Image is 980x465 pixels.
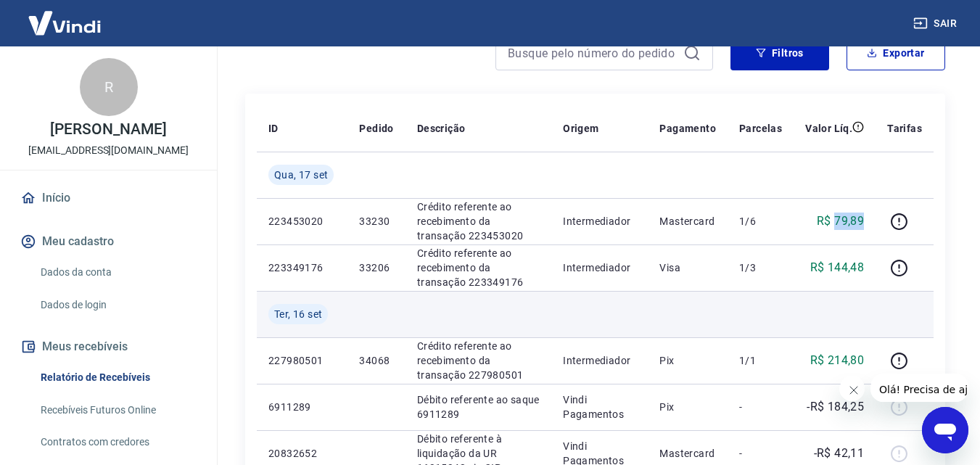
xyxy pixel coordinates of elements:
[563,214,636,229] p: Intermediador
[417,199,540,243] p: Crédito referente ao recebimento da transação 223453020
[268,121,279,136] p: ID
[268,400,336,414] p: 6911289
[274,307,322,321] span: Ter, 16 set
[359,214,393,229] p: 33230
[659,400,716,414] p: Pix
[268,260,336,275] p: 223349176
[17,226,199,258] button: Meu cadastro
[730,36,829,70] button: Filtros
[35,363,199,392] a: Relatório de Recebíveis
[268,446,336,461] p: 20832652
[359,121,393,136] p: Pedido
[739,214,782,229] p: 1/6
[417,246,540,289] p: Crédito referente ao recebimento da transação 223349176
[35,427,199,457] a: Contratos com credores
[268,214,336,229] p: 223453020
[563,121,598,136] p: Origem
[810,352,865,369] p: R$ 214,80
[659,353,716,368] p: Pix
[17,1,112,45] img: Vindi
[508,42,678,64] input: Busque pelo número do pedido
[814,445,865,462] p: -R$ 42,11
[9,10,122,22] span: Olá! Precisa de ajuda?
[659,214,716,229] p: Mastercard
[359,353,393,368] p: 34068
[80,58,138,116] div: R
[28,143,189,158] p: [EMAIL_ADDRESS][DOMAIN_NAME]
[417,392,540,421] p: Débito referente ao saque 6911289
[563,353,636,368] p: Intermediador
[870,374,968,402] iframe: Mensagem da empresa
[274,168,328,182] span: Qua, 17 set
[563,260,636,275] p: Intermediador
[817,213,864,230] p: R$ 79,89
[17,331,199,363] button: Meus recebíveis
[35,258,199,287] a: Dados da conta
[35,395,199,425] a: Recebíveis Futuros Online
[739,121,782,136] p: Parcelas
[739,446,782,461] p: -
[50,122,166,137] p: [PERSON_NAME]
[739,400,782,414] p: -
[417,339,540,382] p: Crédito referente ao recebimento da transação 227980501
[35,290,199,320] a: Dados de login
[839,376,865,401] iframe: Fechar mensagem
[910,10,963,37] button: Sair
[807,398,864,416] p: -R$ 184,25
[810,259,865,276] p: R$ 144,48
[659,260,716,275] p: Visa
[887,121,922,136] p: Tarifas
[659,121,716,136] p: Pagamento
[563,392,636,421] p: Vindi Pagamentos
[739,260,782,275] p: 1/3
[847,36,945,70] button: Exportar
[739,353,782,368] p: 1/1
[922,407,968,453] iframe: Botão para abrir a janela de mensagens
[17,182,199,214] a: Início
[268,353,336,368] p: 227980501
[805,121,852,136] p: Valor Líq.
[659,446,716,461] p: Mastercard
[359,260,393,275] p: 33206
[417,121,466,136] p: Descrição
